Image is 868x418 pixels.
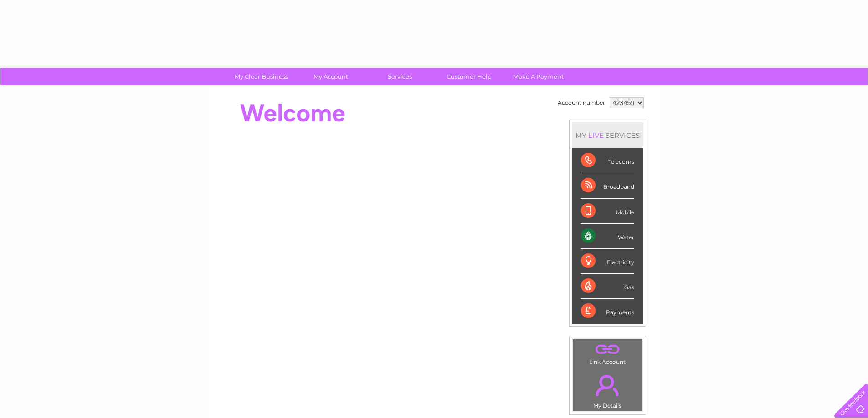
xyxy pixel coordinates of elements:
[581,199,634,224] div: Mobile
[362,68,437,85] a: Services
[431,68,507,85] a: Customer Help
[581,173,634,198] div: Broadband
[586,131,606,140] div: LIVE
[572,339,643,368] td: Link Account
[293,68,368,85] a: My Account
[581,148,634,173] div: Telecoms
[581,249,634,274] div: Electricity
[575,342,640,358] a: .
[501,68,576,85] a: Make A Payment
[581,224,634,249] div: Water
[572,367,643,412] td: My Details
[575,369,640,401] a: .
[581,299,634,323] div: Payments
[572,122,643,148] div: MY SERVICES
[224,68,299,85] a: My Clear Business
[581,274,634,299] div: Gas
[555,95,607,111] td: Account number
